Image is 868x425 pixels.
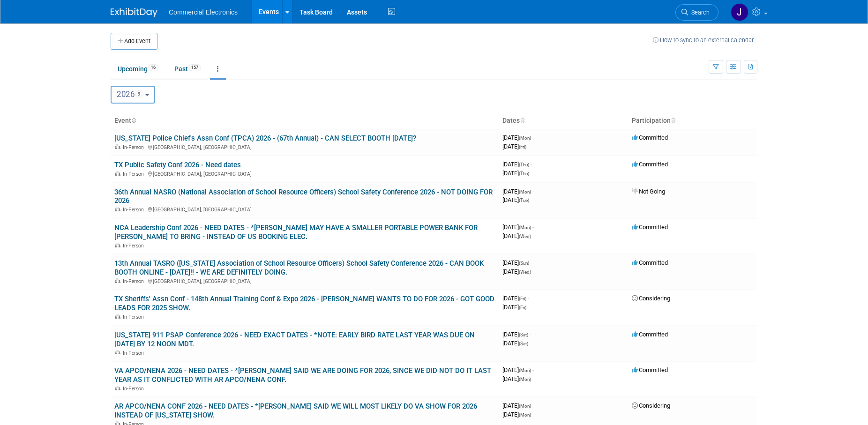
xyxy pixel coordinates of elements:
span: Committed [632,259,668,266]
span: In-Person [123,386,147,392]
a: Sort by Event Name [131,117,136,124]
span: 157 [188,64,201,71]
span: Committed [632,366,668,373]
span: (Mon) [519,225,531,230]
span: (Mon) [519,412,531,418]
span: Committed [632,224,668,231]
div: [GEOGRAPHIC_DATA], [GEOGRAPHIC_DATA] [114,277,495,284]
img: Jennifer Roosa [731,3,748,21]
span: [DATE] [502,196,529,203]
span: 16 [148,64,158,71]
div: [GEOGRAPHIC_DATA], [GEOGRAPHIC_DATA] [114,205,495,213]
span: (Mon) [519,403,531,409]
span: Committed [632,331,668,338]
span: - [532,188,534,195]
img: In-Person Event [115,314,120,319]
span: [DATE] [502,161,532,168]
a: Past157 [167,60,208,78]
span: - [532,224,534,231]
span: - [531,161,532,168]
span: [DATE] [502,224,534,231]
a: TX Public Safety Conf 2026 - Need dates [114,161,241,169]
button: Add Event [111,33,157,50]
span: [DATE] [502,340,528,347]
span: [DATE] [502,375,531,382]
div: [GEOGRAPHIC_DATA], [GEOGRAPHIC_DATA] [114,143,495,150]
span: (Sat) [519,341,528,346]
a: VA APCO/NENA 2026 - NEED DATES - *[PERSON_NAME] SAID WE ARE DOING FOR 2026, SINCE WE DID NOT DO I... [114,366,491,384]
a: How to sync to an external calendar... [653,37,757,44]
a: Sort by Participation Type [671,117,675,124]
a: TX Sheriffs' Assn Conf - 148th Annual Training Conf & Expo 2026 - [PERSON_NAME] WANTS TO DO FOR 2... [114,295,494,312]
span: (Thu) [519,162,529,167]
span: [DATE] [502,295,529,302]
span: [DATE] [502,170,529,177]
span: [DATE] [502,411,531,418]
span: (Wed) [519,269,531,275]
span: In-Person [123,278,147,284]
span: (Fri) [519,305,526,310]
th: Event [111,113,499,129]
span: (Mon) [519,135,531,141]
span: [DATE] [502,232,531,239]
span: (Mon) [519,368,531,373]
span: [DATE] [502,188,534,195]
a: Search [675,4,718,21]
span: [DATE] [502,402,534,409]
span: Committed [632,134,668,141]
a: NCA Leadership Conf 2026 - NEED DATES - *[PERSON_NAME] MAY HAVE A SMALLER PORTABLE POWER BANK FOR... [114,224,478,241]
th: Participation [628,113,757,129]
span: In-Person [123,144,147,150]
span: - [528,295,529,302]
button: 20269 [111,86,155,104]
span: - [532,402,534,409]
span: - [530,331,531,338]
span: Not Going [632,188,665,195]
span: In-Person [123,171,147,177]
a: 36th Annual NASRO (National Association of School Resource Officers) School Safety Conference 202... [114,188,493,205]
img: In-Person Event [115,243,120,247]
span: [DATE] [502,366,534,373]
span: [DATE] [502,304,526,311]
img: In-Person Event [115,350,120,355]
span: In-Person [123,314,147,320]
span: (Mon) [519,189,531,194]
img: In-Person Event [115,207,120,211]
a: [US_STATE] 911 PSAP Conference 2026 - NEED EXACT DATES - *NOTE: EARLY BIRD RATE LAST YEAR WAS DUE... [114,331,475,348]
span: Considering [632,295,670,302]
span: [DATE] [502,259,532,266]
span: (Thu) [519,171,529,176]
span: Commercial Electronics [169,8,238,16]
span: (Wed) [519,234,531,239]
img: In-Person Event [115,386,120,390]
span: In-Person [123,207,147,213]
span: [DATE] [502,134,534,141]
a: 13th Annual TASRO ([US_STATE] Association of School Resource Officers) School Safety Conference 2... [114,259,484,276]
span: (Sat) [519,332,528,337]
th: Dates [499,113,628,129]
span: [DATE] [502,143,526,150]
a: AR APCO/NENA CONF 2026 - NEED DATES - *[PERSON_NAME] SAID WE WILL MOST LIKELY DO VA SHOW FOR 2026... [114,402,477,419]
span: - [531,259,532,266]
span: In-Person [123,350,147,356]
span: [DATE] [502,331,531,338]
span: (Fri) [519,144,526,149]
img: In-Person Event [115,171,120,176]
a: Upcoming16 [111,60,165,78]
span: 9 [135,90,143,98]
span: (Sun) [519,261,529,266]
span: (Mon) [519,377,531,382]
span: - [532,366,534,373]
div: [GEOGRAPHIC_DATA], [GEOGRAPHIC_DATA] [114,170,495,177]
span: 2026 [117,89,143,99]
span: Search [688,9,710,16]
span: [DATE] [502,268,531,275]
img: In-Person Event [115,278,120,283]
span: - [532,134,534,141]
img: In-Person Event [115,144,120,149]
span: (Fri) [519,296,526,301]
img: ExhibitDay [111,8,157,17]
span: Committed [632,161,668,168]
span: In-Person [123,243,147,249]
a: [US_STATE] Police Chief's Assn Conf (TPCA) 2026 - (67th Annual) - CAN SELECT BOOTH [DATE]? [114,134,416,142]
